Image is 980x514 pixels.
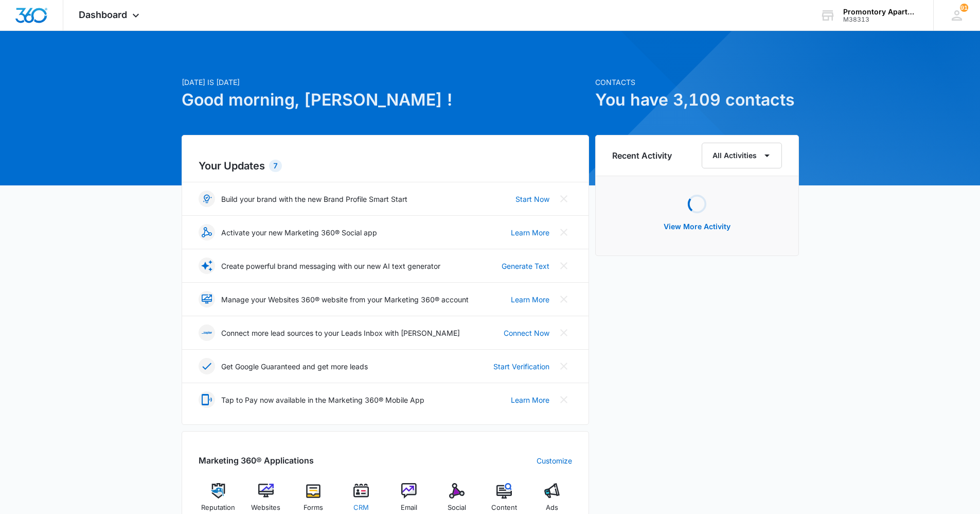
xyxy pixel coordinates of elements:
[556,258,572,274] button: Close
[537,455,572,466] a: Customize
[221,261,440,271] p: Create powerful brand messaging with our new AI text generator
[221,395,424,405] p: Tap to Pay now available in the Marketing 360® Mobile App
[221,294,469,305] p: Manage your Websites 360® website from your Marketing 360® account
[511,294,549,305] a: Learn More
[515,194,549,204] a: Start Now
[221,361,368,372] p: Get Google Guaranteed and get more leads
[843,8,918,16] div: account name
[511,395,549,405] a: Learn More
[504,328,549,338] a: Connect Now
[612,149,672,162] h6: Recent Activity
[491,503,517,513] span: Content
[199,158,572,174] h2: Your Updates
[556,224,572,241] button: Close
[843,16,918,23] div: account id
[502,261,549,271] a: Generate Text
[595,77,799,88] p: Contacts
[251,503,280,513] span: Websites
[653,214,741,239] button: View More Activity
[493,361,549,372] a: Start Verification
[201,503,235,513] span: Reputation
[182,77,589,88] p: [DATE] is [DATE]
[353,503,369,513] span: CRM
[960,4,968,12] span: 91
[182,88,589,112] h1: Good morning, [PERSON_NAME] !
[546,503,558,513] span: Ads
[221,194,407,204] p: Build your brand with the new Brand Profile Smart Start
[221,328,460,338] p: Connect more lead sources to your Leads Inbox with [PERSON_NAME]
[595,88,799,112] h1: You have 3,109 contacts
[960,4,968,12] div: notifications count
[269,160,282,172] div: 7
[79,9,127,20] span: Dashboard
[304,503,323,513] span: Forms
[556,191,572,207] button: Close
[511,227,549,238] a: Learn More
[448,503,466,513] span: Social
[199,454,314,467] h2: Marketing 360® Applications
[556,324,572,341] button: Close
[556,291,572,307] button: Close
[702,143,782,168] button: All Activities
[556,358,572,374] button: Close
[401,503,417,513] span: Email
[221,227,377,238] p: Activate your new Marketing 360® Social app
[556,391,572,408] button: Close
